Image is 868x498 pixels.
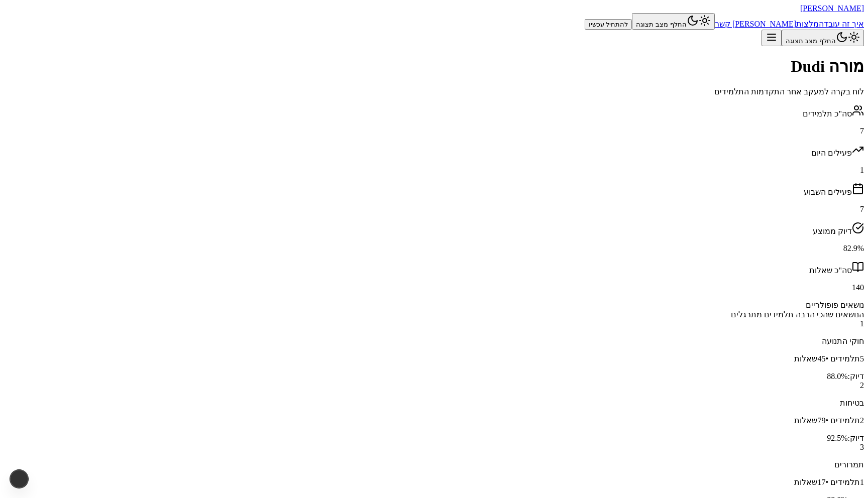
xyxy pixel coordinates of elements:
[4,336,864,346] p: חוקי התנועה
[786,37,836,45] span: החלף מצב תצוגה
[4,354,864,363] p: 5 תלמידים • 45 שאלות
[4,416,864,425] p: 2 תלמידים • 79 שאלות
[4,261,864,275] div: סה"כ שאלות
[4,398,864,408] p: בטיחות
[4,222,864,236] div: דיוק ממוצע
[4,104,864,118] div: סה"כ תלמידים
[585,19,632,30] button: להתחיל עכשיו
[4,283,864,292] p: 140
[4,57,864,76] h1: מורה Dudi
[4,477,864,487] p: 1 תלמידים • 17 שאלות
[4,183,864,197] div: פעילים השבוע
[636,21,686,28] span: החלף מצב תצוגה
[632,13,714,30] button: החלף מצב תצוגה
[4,205,864,214] p: 7
[796,20,824,28] a: המלצות
[800,4,864,13] a: [PERSON_NAME]
[4,433,864,443] div: דיוק: 92.5 %
[4,127,864,136] p: 7
[585,20,632,28] a: להתחיל עכשיו
[4,166,864,175] p: 1
[4,87,864,96] p: לוח בקרה למעקב אחר התקדמות התלמידים
[4,144,864,158] div: פעילים היום
[715,20,796,28] a: [PERSON_NAME] קשר
[4,460,864,469] p: תמרורים
[4,244,864,253] p: 82.9 %
[4,319,864,328] div: 1
[824,20,864,28] a: איך זה עובד
[4,300,864,310] div: נושאים פופולריים
[4,371,864,381] div: דיוק: 88.0 %
[4,381,864,390] div: 2
[782,30,864,46] button: החלף מצב תצוגה
[4,443,864,452] div: 3
[4,310,864,319] div: הנושאים שהכי הרבה תלמידים מתרגלים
